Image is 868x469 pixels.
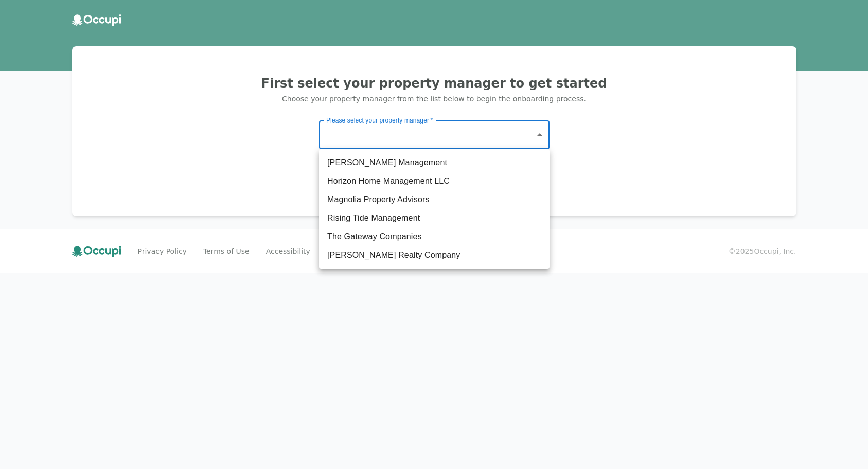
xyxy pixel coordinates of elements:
li: Horizon Home Management LLC [319,172,550,190]
li: Rising Tide Management [319,209,550,228]
li: The Gateway Companies [319,228,550,246]
li: [PERSON_NAME] Realty Company [319,246,550,265]
li: Magnolia Property Advisors [319,190,550,209]
li: [PERSON_NAME] Management [319,153,550,172]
